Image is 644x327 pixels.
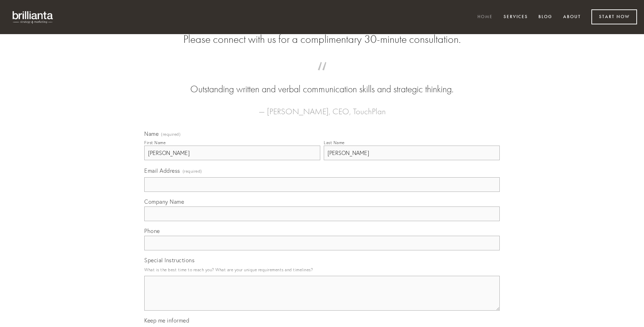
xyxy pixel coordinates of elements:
[499,11,532,23] a: Services
[183,166,202,176] span: (required)
[144,317,189,324] span: Keep me informed
[161,132,181,137] span: (required)
[144,33,500,46] h2: Please connect with us for a complimentary 30-minute consultation.
[155,96,489,118] figcaption: — [PERSON_NAME], CEO, TouchPlan
[144,257,194,264] span: Special Instructions
[155,69,489,83] span: “
[559,11,585,23] a: About
[534,11,557,23] a: Blog
[7,7,59,27] img: brillianta - research, strategy, marketing
[591,9,637,24] a: Start Now
[144,198,184,205] span: Company Name
[144,130,159,137] span: Name
[144,265,500,274] p: What is the best time to reach you? What are your unique requirements and timelines?
[144,167,180,174] span: Email Address
[155,69,489,96] blockquote: Outstanding written and verbal communication skills and strategic thinking.
[473,11,497,23] a: Home
[144,140,166,145] div: First Name
[144,227,160,234] span: Phone
[324,140,345,145] div: Last Name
